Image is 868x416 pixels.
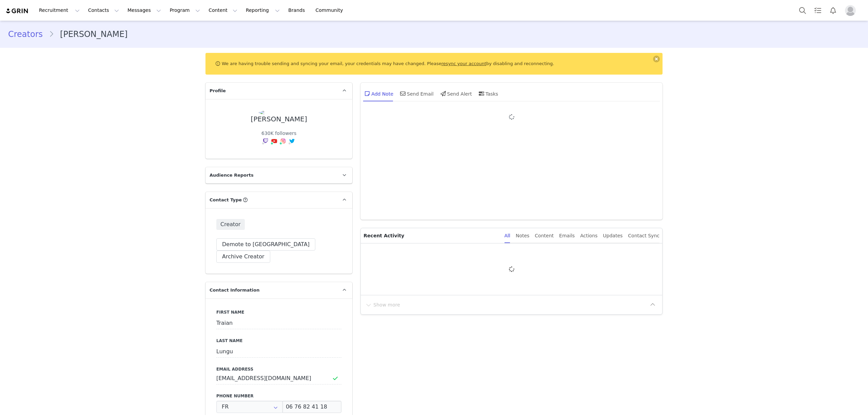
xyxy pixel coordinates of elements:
button: Contacts [84,3,123,18]
div: Notes [516,228,529,243]
div: [PERSON_NAME] [251,115,307,123]
button: Recruitment [35,3,84,18]
label: First Name [216,309,341,315]
div: Actions [580,228,597,243]
button: Program [165,3,204,18]
a: resync your account [441,61,486,66]
button: Profile [841,5,863,16]
img: placeholder-profile.jpg [845,5,856,16]
span: Audience Reports [210,172,254,179]
div: Add Note [363,85,393,102]
div: Contact Sync [628,228,659,243]
div: Send Email [399,85,434,102]
p: Recent Activity [363,228,499,243]
button: Search [795,3,810,18]
a: Tasks [810,3,825,18]
div: Send Alert [439,85,472,102]
label: Email Address [216,366,341,372]
button: Show more [365,299,400,310]
div: We are having trouble sending and syncing your email, your credentials may have changed. Please b... [205,53,663,75]
button: Messages [123,3,165,18]
a: Creators [8,28,49,40]
a: Community [312,3,350,18]
button: Reporting [242,3,284,18]
img: 4ca0d09f-4319-43ec-862e-1597ee440308.jpg [259,110,299,115]
label: Last Name [216,338,341,344]
div: Content [535,228,554,243]
button: Content [204,3,241,18]
input: (XXX) XXX-XXXX [282,401,341,413]
div: Updates [603,228,623,243]
div: Emails [559,228,575,243]
input: Email Address [216,372,341,384]
img: instagram.svg [280,138,286,144]
span: Creator [216,219,245,230]
button: Demote to [GEOGRAPHIC_DATA] [216,238,315,251]
label: Phone Number [216,393,341,399]
span: Contact Type [210,197,242,203]
input: Country [216,401,283,413]
a: Brands [284,3,311,18]
button: Archive Creator [216,251,270,263]
img: grin logo [5,8,29,14]
span: Profile [210,87,226,94]
span: Contact Information [210,287,259,294]
div: 630K followers [261,130,297,137]
button: Notifications [826,3,841,18]
div: Tasks [477,85,498,102]
div: All [505,228,510,243]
